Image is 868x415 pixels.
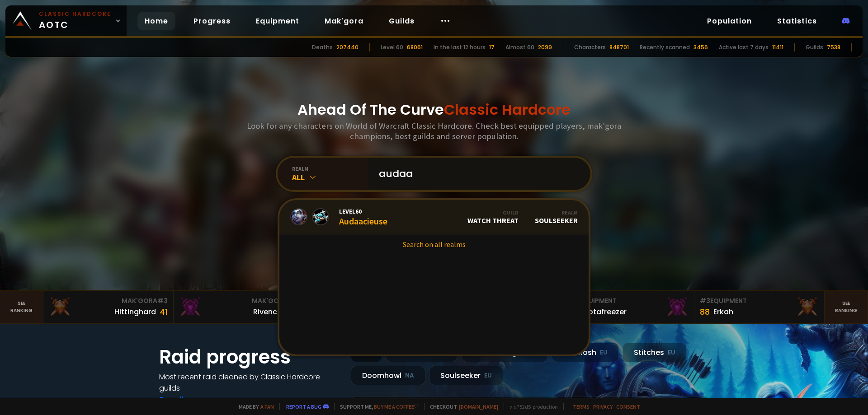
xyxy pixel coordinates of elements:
[593,403,613,410] a: Privacy
[570,296,689,306] div: Equipment
[312,43,333,51] div: Deaths
[159,371,340,394] h4: Most recent raid cleaned by Classic Hardcore guilds
[43,291,174,323] a: Mak'Gora#3Hittinghard41
[770,12,824,30] a: Statistics
[373,158,580,190] input: Search a character...
[49,296,168,306] div: Mak'Gora
[694,291,825,323] a: #3Equipment88Erkah
[623,343,687,362] div: Stitches
[552,343,619,362] div: Nek'Rosh
[583,306,627,317] div: Notafreezer
[806,43,823,51] div: Guilds
[5,5,127,36] a: Classic HardcoreAOTC
[825,291,868,323] a: Seeranking
[484,371,492,380] small: EU
[535,209,578,216] div: Realm
[160,306,168,318] div: 41
[434,43,486,51] div: In the last 12 hours
[253,306,282,317] div: Rivench
[489,43,495,51] div: 17
[114,306,156,317] div: Hittinghard
[279,234,589,254] a: Search on all realms
[233,403,274,410] span: Made by
[574,43,606,51] div: Characters
[429,366,503,385] div: Soulseeker
[407,43,423,51] div: 68061
[616,403,640,410] a: Consent
[564,291,694,323] a: #2Equipment88Notafreezer
[292,172,368,182] div: All
[668,348,675,357] small: EU
[700,296,710,305] span: # 3
[179,296,298,306] div: Mak'Gora
[467,209,519,216] div: Guild
[249,12,307,30] a: Equipment
[693,43,708,51] div: 3456
[719,43,769,51] div: Active last 7 days
[600,348,608,357] small: EU
[279,200,589,234] a: Level60AudaacieuseGuildWatch ThreatRealmSoulseeker
[157,296,168,305] span: # 3
[260,403,274,410] a: a fan
[609,43,629,51] div: 848701
[772,43,783,51] div: 11411
[444,99,571,120] span: Classic Hardcore
[424,403,498,410] span: Checkout
[381,43,403,51] div: Level 60
[504,403,558,410] span: v. d752d5 - production
[700,296,819,306] div: Equipment
[827,43,840,51] div: 7538
[39,10,111,18] small: Classic Hardcore
[351,366,425,385] div: Doomhowl
[700,12,759,30] a: Population
[137,12,175,30] a: Home
[573,403,590,410] a: Terms
[334,403,419,410] span: Support me,
[713,306,733,317] div: Erkah
[297,99,571,121] h1: Ahead Of The Curve
[505,43,534,51] div: Almost 60
[336,43,359,51] div: 207440
[39,10,111,32] span: AOTC
[538,43,552,51] div: 2099
[174,291,304,323] a: Mak'Gora#2Rivench100
[467,209,519,225] div: Watch Threat
[382,12,422,30] a: Guilds
[339,207,387,227] div: Audaacieuse
[339,207,387,215] span: Level 60
[159,343,340,371] h1: Raid progress
[459,403,498,410] a: [DOMAIN_NAME]
[243,121,625,141] h3: Look for any characters on World of Warcraft Classic Hardcore. Check best equipped players, mak'g...
[159,394,218,405] a: See all progress
[700,306,710,318] div: 88
[640,43,690,51] div: Recently scanned
[317,12,371,30] a: Mak'gora
[292,165,368,172] div: realm
[374,403,419,410] a: Buy me a coffee
[286,403,321,410] a: Report a bug
[186,12,238,30] a: Progress
[405,371,414,380] small: NA
[535,209,578,225] div: Soulseeker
